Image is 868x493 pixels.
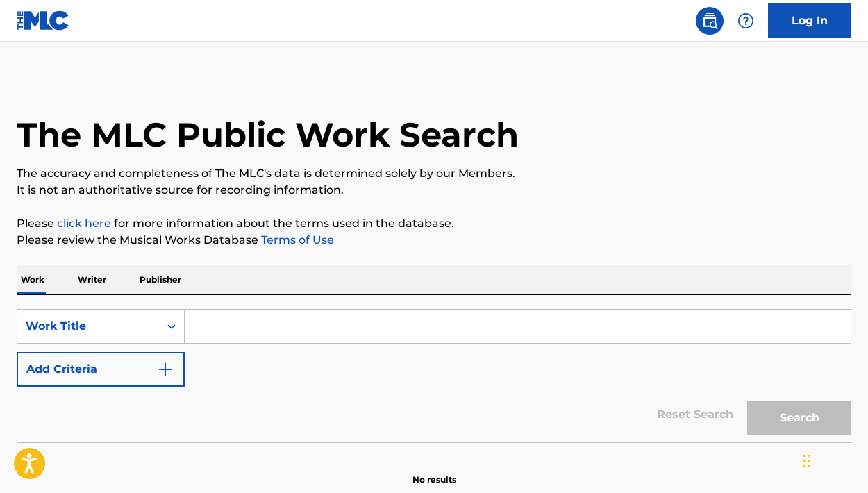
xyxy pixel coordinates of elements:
img: 9d2ae6d4665cec9f34b9.svg [157,361,174,378]
p: No results [412,457,456,486]
a: Log In [768,3,851,38]
iframe: Chat Widget [799,426,868,493]
p: Work [17,265,49,294]
button: Add Criteria [17,352,185,387]
p: Writer [74,265,110,294]
form: Search Form [17,309,851,442]
img: search [701,12,718,29]
p: Please review the Musical Works Database [17,232,851,249]
img: MLC Logo [17,10,70,31]
div: Drag [803,440,811,482]
img: help [737,12,754,29]
p: Publisher [135,265,185,294]
div: Work Title [26,318,151,335]
p: It is not an authoritative source for recording information. [17,182,851,199]
p: Please for more information about the terms used in the database. [17,215,851,232]
h1: The MLC Public Work Search [17,114,519,156]
div: Help [732,7,760,35]
a: Public Search [696,7,724,35]
p: The accuracy and completeness of The MLC's data is determined solely by our Members. [17,165,851,182]
a: click here [57,217,111,230]
a: Terms of Use [258,233,334,246]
